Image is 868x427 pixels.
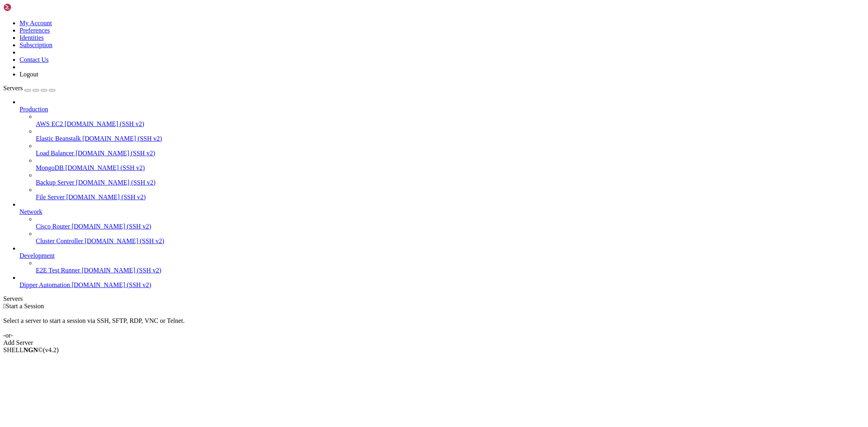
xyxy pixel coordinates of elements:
li: E2E Test Runner [DOMAIN_NAME] (SSH v2) [36,259,865,274]
a: MongoDB [DOMAIN_NAME] (SSH v2) [36,164,865,172]
a: My Account [20,20,52,26]
li: Cluster Controller [DOMAIN_NAME] (SSH v2) [36,230,865,245]
span: Development [20,252,55,259]
span: Load Balancer [36,150,74,157]
span: Start a Session [6,303,44,309]
a: E2E Test Runner [DOMAIN_NAME] (SSH v2) [36,267,865,274]
li: MongoDB [DOMAIN_NAME] (SSH v2) [36,157,865,172]
a: Cisco Router [DOMAIN_NAME] (SSH v2) [36,223,865,230]
a: Dipper Automation [DOMAIN_NAME] (SSH v2) [20,281,865,289]
span: Cisco Router [36,223,70,230]
span: Dipper Automation [20,281,70,288]
a: Elastic Beanstalk [DOMAIN_NAME] (SSH v2) [36,135,865,142]
span: E2E Test Runner [36,267,80,274]
span: [DOMAIN_NAME] (SSH v2) [65,120,144,127]
a: Backup Server [DOMAIN_NAME] (SSH v2) [36,179,865,186]
span: MongoDB [36,164,63,171]
span: Cluster Controller [36,237,83,244]
li: AWS EC2 [DOMAIN_NAME] (SSH v2) [36,113,865,128]
a: Production [20,106,865,113]
span: Servers [3,85,23,91]
a: Contact Us [20,56,49,63]
a: Development [20,252,865,259]
span: [DOMAIN_NAME] (SSH v2) [85,237,164,244]
li: Production [20,98,865,201]
a: Cluster Controller [DOMAIN_NAME] (SSH v2) [36,237,865,245]
li: Backup Server [DOMAIN_NAME] (SSH v2) [36,172,865,186]
span: [DOMAIN_NAME] (SSH v2) [72,281,151,288]
span: [DOMAIN_NAME] (SSH v2) [72,223,151,230]
a: Logout [20,71,38,78]
a: Servers [3,85,55,91]
span: File Server [36,194,65,200]
a: File Server [DOMAIN_NAME] (SSH v2) [36,194,865,201]
a: Subscription [20,41,52,48]
li: Load Balancer [DOMAIN_NAME] (SSH v2) [36,142,865,157]
a: Identities [20,34,44,41]
li: Cisco Router [DOMAIN_NAME] (SSH v2) [36,216,865,230]
li: File Server [DOMAIN_NAME] (SSH v2) [36,186,865,201]
li: Dipper Automation [DOMAIN_NAME] (SSH v2) [20,274,865,289]
span: AWS EC2 [36,120,63,127]
b: NGN [24,346,38,353]
span: [DOMAIN_NAME] (SSH v2) [66,194,146,200]
li: Elastic Beanstalk [DOMAIN_NAME] (SSH v2) [36,128,865,142]
span: Backup Server [36,179,74,186]
li: Network [20,201,865,245]
div: Servers [3,295,865,303]
span: [DOMAIN_NAME] (SSH v2) [82,267,162,274]
span: 4.2.0 [43,346,59,353]
div: Select a server to start a session via SSH, SFTP, RDP, VNC or Telnet. -or- [3,310,865,339]
a: Load Balancer [DOMAIN_NAME] (SSH v2) [36,150,865,157]
span: SHELL © [3,346,59,353]
span: [DOMAIN_NAME] (SSH v2) [83,135,162,142]
span: [DOMAIN_NAME] (SSH v2) [76,179,156,186]
span: [DOMAIN_NAME] (SSH v2) [76,150,155,157]
a: Preferences [20,27,50,34]
a: Network [20,208,865,216]
span: Network [20,208,42,215]
img: Shellngn [3,3,50,11]
a: AWS EC2 [DOMAIN_NAME] (SSH v2) [36,120,865,128]
span: Production [20,106,48,113]
div: Add Server [3,339,865,346]
span: Elastic Beanstalk [36,135,81,142]
li: Development [20,245,865,274]
span:  [3,303,6,309]
span: [DOMAIN_NAME] (SSH v2) [65,164,145,171]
